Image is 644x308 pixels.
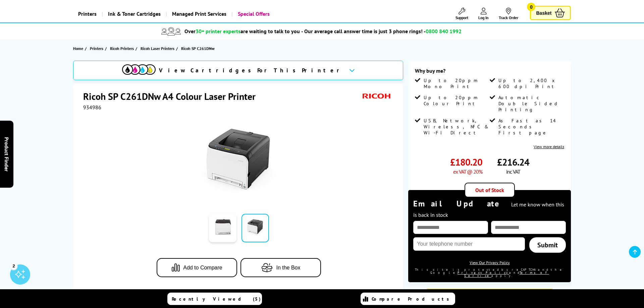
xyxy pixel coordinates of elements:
span: Up to 2,400 x 600 dpi Print [498,77,563,89]
a: Ink & Toner Cartridges [102,5,166,22]
img: Ricoh [361,90,392,103]
span: Basket [536,8,551,17]
span: £180.20 [450,156,482,168]
span: Automatic Double Sided Printing [498,95,563,113]
a: Ricoh Laser Printers [141,45,176,52]
span: Add to Compare [183,265,222,271]
a: Printers [90,45,105,52]
button: Add to Compare [157,258,237,277]
span: £216.24 [497,156,529,168]
span: Home [73,45,83,52]
span: Ricoh Laser Printers [141,45,174,52]
span: 934986 [83,104,101,111]
span: inc VAT [506,168,520,175]
a: Ricoh Printers [110,45,136,52]
span: Up to 20ppm Mono Print [424,77,488,89]
button: In the Box [240,258,321,277]
a: Basket 0 [530,6,571,20]
div: 2 [10,262,17,269]
span: Compare Products [372,296,453,302]
span: Support [455,15,468,20]
a: Managed Print Services [166,5,231,22]
span: Over are waiting to talk to you [184,28,300,35]
span: USB, Network, Wireless, NFC & Wi-Fi Direct [424,118,488,136]
div: Out of Stock [465,183,515,197]
span: As Fast as 14 Seconds First page [498,118,563,136]
a: Submit [529,237,566,253]
span: 30+ printer experts [196,28,240,35]
input: Your telephone number [413,237,525,251]
span: Ricoh Printers [110,45,134,52]
a: Compare Products [361,293,455,305]
a: Recently Viewed (5) [167,293,262,305]
span: 0 [527,3,535,11]
span: In the Box [276,265,300,271]
a: Log In [478,8,489,20]
a: Home [73,45,85,52]
span: ex VAT @ 20% [453,168,482,175]
h1: Ricoh SP C261DNw A4 Colour Laser Printer [83,90,262,103]
a: View more details [534,144,564,149]
img: Ricoh SP C261DNw Thumbnail [202,124,276,198]
div: Why buy me? [415,67,564,77]
a: Terms of Service [464,271,549,278]
div: Email Update [413,198,566,219]
span: Recently Viewed (5) [172,296,261,302]
span: - Our average call answer time is just 3 phone rings! - [301,28,462,35]
span: Printers [90,45,103,52]
span: Log In [478,15,489,20]
a: Ricoh SP C261DNw [181,45,216,52]
span: Product Finder [3,137,10,171]
a: View Our Privacy Policy [470,260,510,265]
span: Ricoh SP C261DNw [181,45,215,52]
a: Support [455,8,468,20]
span: Up to 20ppm Colour Print [424,95,488,107]
div: This site is protected by reCAPTCHA and the Google and apply. [413,268,566,277]
span: Ink & Toner Cartridges [108,5,161,22]
a: Privacy Policy [458,271,509,274]
span: View Cartridges For This Printer [159,67,343,74]
a: Printers [73,5,102,22]
a: Special Offers [231,5,275,22]
img: View Cartridges [122,64,156,75]
span: 0800 840 1992 [426,28,462,35]
span: Let me know when this is back in stock [413,201,564,218]
a: Track Order [499,8,518,20]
